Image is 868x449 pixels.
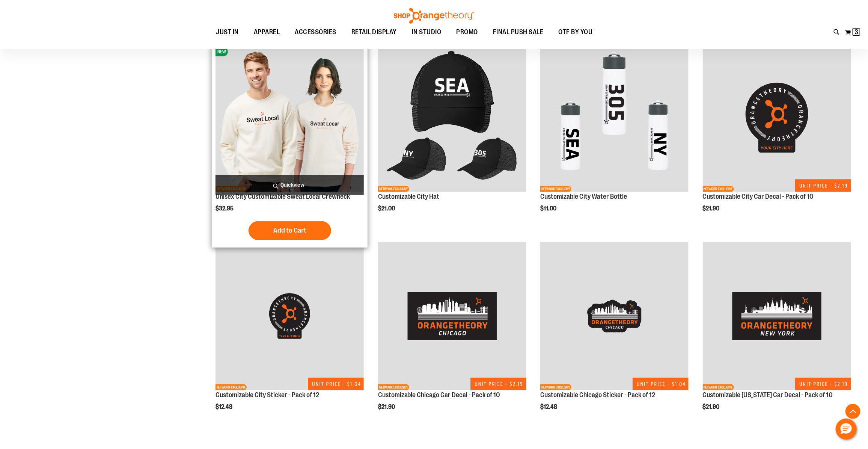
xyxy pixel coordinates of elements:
a: Main Image of 1536459NETWORK EXCLUSIVE [378,44,526,193]
a: Customizable [US_STATE] Car Decal - Pack of 10 [703,391,833,399]
a: JUST IN [209,24,247,41]
span: $12.48 [215,404,234,410]
span: $32.95 [215,205,235,212]
span: FINAL PUSH SALE [493,24,544,41]
span: ACCESSORIES [295,24,337,41]
div: product [536,40,692,231]
a: OTF BY YOU [551,24,600,41]
a: Customizable Chicago Car Decal - Pack of 10 [378,391,500,399]
a: RETAIL DISPLAY [344,24,404,41]
a: Unisex City Customizable Sweat Local Crewneck [215,193,350,200]
span: $21.90 [703,404,721,410]
a: Customizable City Hat [378,193,440,200]
div: product [212,40,368,248]
button: Hello, have a question? Let’s chat. [836,419,857,440]
span: NETWORK EXCLUSIVE [703,384,734,390]
span: NETWORK EXCLUSIVE [378,186,409,192]
a: Customizable City Sticker - Pack of 12 [215,391,319,399]
span: NETWORK EXCLUSIVE [703,186,734,192]
span: PROMO [457,24,478,41]
span: $21.90 [703,205,721,212]
span: APPAREL [254,24,280,41]
span: OTF BY YOU [559,24,593,41]
img: Product image for Customizable New York Car Decal - 10 PK [703,242,851,390]
img: Product image for Customizable Chicago Car Decal - 10 PK [378,242,526,390]
span: Add to Cart [273,226,306,234]
span: NETWORK EXCLUSIVE [378,384,409,390]
span: $21.00 [378,205,396,212]
a: PROMO [449,24,486,41]
a: Customizable Chicago Sticker - Pack of 12 [540,391,655,399]
img: Main Image of 1536459 [378,44,526,192]
a: IN STUDIO [404,24,449,41]
span: IN STUDIO [412,24,442,41]
button: Back To Top [845,404,860,419]
a: Product image for Customizable City Car Decal - 10 PKNETWORK EXCLUSIVE [703,44,851,193]
div: product [374,40,530,231]
img: Customizable City Water Bottle primary image [540,44,689,192]
button: Add to Cart [249,221,331,240]
a: ACCESSORIES [288,24,344,41]
span: NETWORK EXCLUSIVE [540,186,571,192]
a: Product image for Customizable Chicago Sticker - 12 PKNETWORK EXCLUSIVE [540,242,689,392]
img: Product image for Customizable Chicago Sticker - 12 PK [540,242,689,390]
a: APPAREL [246,24,288,41]
span: RETAIL DISPLAY [351,24,397,41]
img: Image of Unisex City Customizable NuBlend Crewneck [215,44,364,192]
a: Product image for Customizable New York Car Decal - 10 PKNETWORK EXCLUSIVE [703,242,851,392]
div: product [212,238,368,429]
span: NETWORK EXCLUSIVE [540,384,571,390]
span: 3 [854,28,858,36]
span: JUST IN [216,24,239,41]
div: product [699,40,855,231]
a: Product image for Customizable City Sticker - 12 PKNETWORK EXCLUSIVE [215,242,364,392]
a: Product image for Customizable Chicago Car Decal - 10 PKNETWORK EXCLUSIVE [378,242,526,392]
span: $21.90 [378,404,396,410]
span: $12.48 [540,404,558,410]
img: Product image for Customizable City Car Decal - 10 PK [703,44,851,192]
a: Customizable City Water Bottle primary imageNETWORK EXCLUSIVE [540,44,689,193]
img: Product image for Customizable City Sticker - 12 PK [215,242,364,390]
span: NETWORK EXCLUSIVE [215,384,247,390]
a: Quickview [215,175,364,195]
div: product [699,238,855,429]
span: NEW [215,47,228,56]
a: Customizable City Car Decal - Pack of 10 [703,193,814,200]
span: $11.00 [540,205,558,212]
a: Image of Unisex City Customizable NuBlend CrewneckNEWNETWORK EXCLUSIVE [215,44,364,193]
img: Shop Orangetheory [393,8,475,24]
a: Customizable City Water Bottle [540,193,627,200]
div: product [536,238,692,429]
a: FINAL PUSH SALE [485,24,551,41]
div: product [374,238,530,429]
